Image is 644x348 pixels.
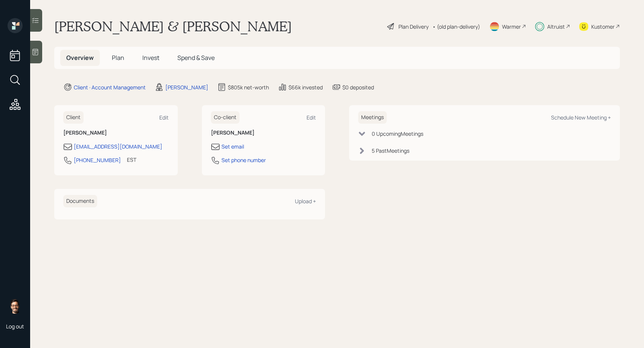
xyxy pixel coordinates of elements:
[211,111,240,124] h6: Co-client
[6,323,24,330] div: Log out
[547,23,565,31] div: Altruist
[127,156,136,164] div: EST
[54,18,292,35] h1: [PERSON_NAME] & [PERSON_NAME]
[307,114,316,121] div: Edit
[221,143,244,150] div: Set email
[295,198,316,205] div: Upload +
[502,23,521,31] div: Warmer
[142,54,159,62] span: Invest
[165,83,208,91] div: [PERSON_NAME]
[63,130,169,136] h6: [PERSON_NAME]
[74,83,146,91] div: Client · Account Management
[74,156,121,164] div: [PHONE_NUMBER]
[228,83,269,91] div: $805k net-worth
[551,114,611,121] div: Schedule New Meeting +
[211,130,316,136] h6: [PERSON_NAME]
[63,111,84,124] h6: Client
[221,156,266,164] div: Set phone number
[74,143,162,150] div: [EMAIL_ADDRESS][DOMAIN_NAME]
[372,147,409,155] div: 5 Past Meeting s
[66,54,94,62] span: Overview
[342,83,374,91] div: $0 deposited
[8,299,23,314] img: sami-boghos-headshot.png
[177,54,215,62] span: Spend & Save
[288,83,323,91] div: $66k invested
[159,114,169,121] div: Edit
[63,195,97,207] h6: Documents
[591,23,615,31] div: Kustomer
[112,54,124,62] span: Plan
[358,111,387,124] h6: Meetings
[398,23,429,31] div: Plan Delivery
[372,130,423,138] div: 0 Upcoming Meeting s
[432,23,480,31] div: • (old plan-delivery)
